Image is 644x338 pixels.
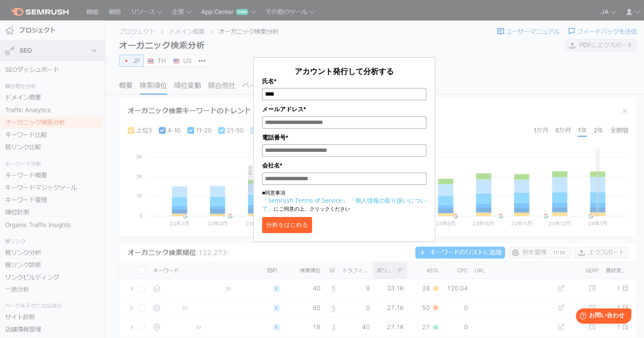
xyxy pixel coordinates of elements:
[262,189,426,213] p: ■同意事項 にご同意の上、クリックください
[262,104,426,114] label: メールアドレス*
[262,196,348,204] a: 「Semrush Terms of Service」
[569,305,635,329] iframe: Help widget launcher
[262,217,312,233] button: 分析をはじめる
[295,66,394,76] span: アカウント発行して分析する
[262,133,426,142] label: 電話番号*
[262,196,426,212] a: 「個人情報の取り扱いについて」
